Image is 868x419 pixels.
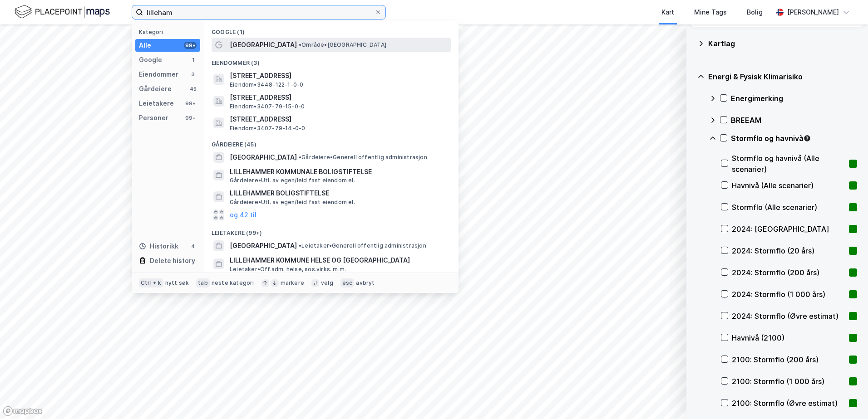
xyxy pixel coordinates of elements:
[299,242,301,249] span: •
[189,85,197,93] div: 45
[732,202,845,213] div: Stormflo (Alle scenarier)
[732,332,845,343] div: Havnivå (2100)
[204,222,459,239] div: Leietakere (99+)
[732,289,845,300] div: 2024: Stormflo (1 000 års)
[732,398,845,409] div: 2100: Stormflo (Øvre estimat)
[732,153,845,175] div: Stormflo og havnivå (Alle scenarier)
[204,52,459,68] div: Eiendommer (3)
[732,354,845,365] div: 2100: Stormflo (200 års)
[230,103,305,110] span: Eiendom • 3407-79-15-0-0
[139,83,172,94] div: Gårdeiere
[299,154,427,161] span: Gårdeiere • Generell offentlig administrasjon
[732,267,845,278] div: 2024: Stormflo (200 års)
[139,241,178,252] div: Historikk
[731,133,857,144] div: Stormflo og havnivå
[694,7,727,18] div: Mine Tags
[230,177,355,184] span: Gårdeiere • Utl. av egen/leid fast eiendom el.
[230,92,448,103] span: [STREET_ADDRESS]
[732,180,845,191] div: Havnivå (Alle scenarier)
[230,209,256,220] button: og 42 til
[139,40,151,51] div: Alle
[230,188,448,199] span: LILLEHAMMER BOLIGSTIFTELSE
[139,98,174,109] div: Leietakere
[204,21,459,38] div: Google (1)
[321,279,333,287] div: velg
[230,166,448,177] span: LILLEHAMMER KOMMUNALE BOLIGSTIFTELSE
[299,242,426,249] span: Leietaker • Generell offentlig administrasjon
[732,311,845,322] div: 2024: Stormflo (Øvre estimat)
[230,81,303,88] span: Eiendom • 3448-122-1-0-0
[281,279,304,287] div: markere
[139,29,200,35] div: Kategori
[230,70,448,81] span: [STREET_ADDRESS]
[139,112,168,123] div: Personer
[230,125,305,132] span: Eiendom • 3407-79-14-0-0
[15,4,110,20] img: logo.f888ab2527a4732fd821a326f86c7f29.svg
[230,255,448,266] span: LILLEHAMMER KOMMUNE HELSE OG [GEOGRAPHIC_DATA]
[189,56,197,63] div: 1
[204,134,459,150] div: Gårdeiere (45)
[196,278,210,287] div: tab
[299,41,301,48] span: •
[230,240,297,251] span: [GEOGRAPHIC_DATA]
[139,54,162,65] div: Google
[299,154,301,161] span: •
[732,245,845,256] div: 2024: Stormflo (20 års)
[139,278,163,287] div: Ctrl + k
[708,38,857,49] div: Kartlag
[230,152,297,163] span: [GEOGRAPHIC_DATA]
[731,115,857,126] div: BREEAM
[230,199,355,206] span: Gårdeiere • Utl. av egen/leid fast eiendom el.
[732,224,845,234] div: 2024: [GEOGRAPHIC_DATA]
[823,375,868,419] iframe: Chat Widget
[230,114,448,125] span: [STREET_ADDRESS]
[3,406,43,416] a: Mapbox homepage
[732,376,845,387] div: 2100: Stormflo (1 000 års)
[731,93,857,104] div: Energimerking
[189,71,197,78] div: 3
[230,39,297,50] span: [GEOGRAPHIC_DATA]
[230,266,346,273] span: Leietaker • Off.adm. helse, sos.virks. m.m.
[189,243,197,250] div: 4
[708,71,857,82] div: Energi & Fysisk Klimarisiko
[184,42,197,49] div: 99+
[150,255,195,266] div: Delete history
[139,69,178,80] div: Eiendommer
[747,7,763,18] div: Bolig
[299,41,386,49] span: Område • [GEOGRAPHIC_DATA]
[661,7,674,18] div: Kart
[787,7,839,18] div: [PERSON_NAME]
[184,100,197,107] div: 99+
[212,279,254,287] div: neste kategori
[165,279,189,287] div: nytt søk
[143,5,375,19] input: Søk på adresse, matrikkel, gårdeiere, leietakere eller personer
[803,134,811,142] div: Tooltip anchor
[340,278,355,287] div: esc
[356,279,375,287] div: avbryt
[184,114,197,122] div: 99+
